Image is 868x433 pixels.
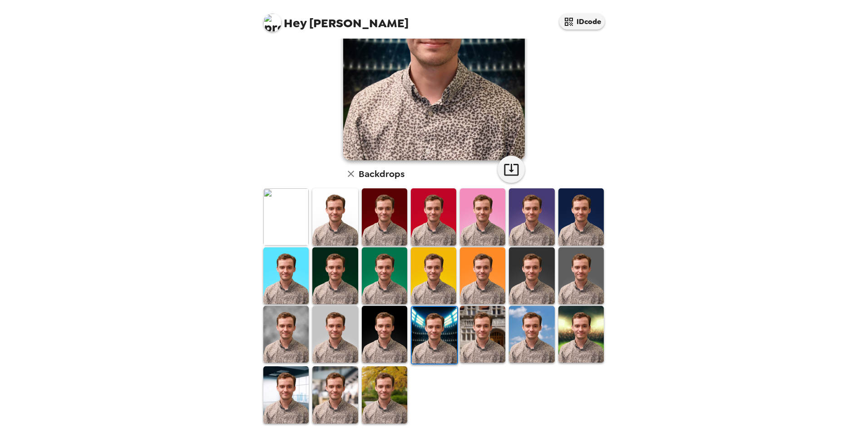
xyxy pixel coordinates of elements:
span: [PERSON_NAME] [263,9,409,30]
img: profile pic [263,14,281,32]
span: Hey [284,15,306,31]
h6: Backdrops [359,167,404,181]
img: Original [263,188,309,245]
button: IDcode [559,14,605,30]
